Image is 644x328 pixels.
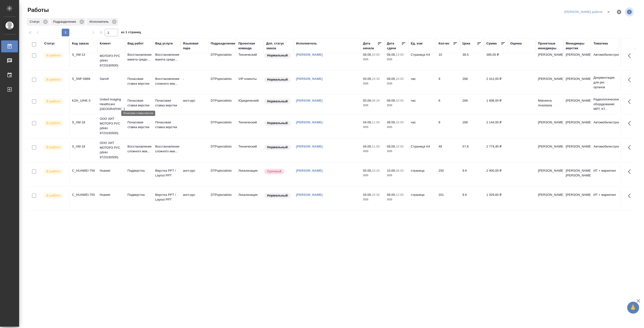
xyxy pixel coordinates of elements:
a: [PERSON_NAME] [296,53,323,56]
p: 08:00 [396,169,404,172]
p: В работе [46,53,60,58]
td: 268 [460,118,484,134]
p: Подразделение [53,19,78,24]
td: 2 774,40 ₽ [484,142,508,159]
button: Здесь прячутся важные кнопки [625,96,637,107]
p: ООО ХИТ МОТОРЗ РУС (ИНН 9723160500) [100,116,123,136]
p: ООО ХИТ МОТОРЗ РУС (ИНН 9723160500) [100,49,123,68]
td: 268 [460,96,484,113]
p: 08.09, [387,145,396,148]
td: [PERSON_NAME] [536,74,563,91]
p: 16:30 [372,193,380,197]
p: 08.09, [387,53,396,56]
p: Нормальный [267,121,288,126]
div: Исполнитель выполняет работу [43,120,67,126]
p: 16:00 [396,77,404,81]
p: [PERSON_NAME] [566,98,589,103]
td: 268 [460,74,484,91]
div: Исполнитель выполняет работу [43,168,67,175]
td: Технический [236,118,264,134]
p: 2025 [363,103,382,108]
p: 16:00 [396,120,404,124]
a: [PERSON_NAME] [296,77,323,81]
p: 08.09, [387,193,396,197]
div: Ед. изм [411,41,423,46]
td: [PERSON_NAME] [536,166,563,183]
td: - [181,74,208,91]
p: Подверстка [127,168,150,173]
p: 2025 [387,57,406,62]
div: Подразделение [211,41,235,46]
p: Почасовая ставка верстки [127,120,150,130]
p: В работе [46,193,60,198]
p: 11:00 [372,145,380,148]
p: Автомобилестроение [594,52,616,57]
p: В работе [46,77,60,82]
div: Исполнитель выполняет работу [43,52,67,59]
td: DTPspecialists [208,74,236,91]
p: 2025 [387,173,406,178]
td: DTPspecialists [208,166,236,183]
p: В работе [46,121,60,126]
div: Оценка [510,41,522,46]
td: Локализация [236,190,264,207]
div: Подразделение [50,18,86,26]
p: 2025 [363,149,382,154]
div: S_XM-18 [72,120,95,125]
div: Кол-во [439,41,449,46]
td: [PERSON_NAME] [536,50,563,67]
p: 2025 [363,125,382,130]
td: [PERSON_NAME] [536,118,563,134]
td: [PERSON_NAME] [536,190,563,207]
p: 13:00 [396,53,404,56]
p: 2025 [363,173,382,178]
p: 04.09, [363,120,372,124]
td: DTPspecialists [208,190,236,207]
span: Работы [26,6,49,14]
td: англ-рус [181,96,208,113]
div: Вид работ [127,41,144,46]
td: 1 929,60 ₽ [484,190,508,207]
a: [PERSON_NAME] [296,145,323,148]
div: split button [563,8,613,16]
td: 9.6 [460,190,484,207]
p: Восстановление сложного мак... [127,144,150,154]
div: Клиент [100,41,111,46]
p: Почасовая ставка верстки [155,98,178,108]
div: Сумма [486,41,497,46]
p: Исполнитель [89,19,110,24]
td: [PERSON_NAME] [536,142,563,159]
p: Подверстка [127,192,150,197]
div: Менеджеры верстки [566,41,589,51]
p: 09:24 [372,99,380,102]
div: Языковая пара [183,41,206,51]
p: 08.09, [387,77,396,81]
p: ИТ + маркетинг [594,192,616,197]
td: 6 [436,96,460,113]
a: [PERSON_NAME] [296,120,323,124]
td: 2 412,00 ₽ [484,74,508,91]
div: Проектная команда [238,41,261,51]
td: 8 [436,118,460,134]
a: [PERSON_NAME] [296,99,323,102]
p: 10.09, [387,169,396,172]
p: В работе [46,145,60,150]
p: 10:20 [372,169,380,172]
p: 12:00 [396,193,404,197]
div: Исполнитель выполняет работу [43,144,67,151]
p: 2025 [363,197,382,202]
p: [PERSON_NAME] [566,77,589,81]
td: DTPspecialists [208,118,236,134]
td: 10 [436,50,460,67]
p: Восстановление сложного мак... [155,77,178,86]
p: [PERSON_NAME] [566,120,589,125]
td: англ-рус [181,190,208,207]
div: C_HUAWEI-756 [72,168,95,173]
span: 🙏 [629,303,637,313]
p: 05.09, [363,77,372,81]
div: Доп. статус заказа [266,41,291,51]
p: Нормальный [267,99,288,104]
p: Почасовая ставка верстки [127,98,150,108]
p: 08.09, [387,120,396,124]
div: Исполнитель выполняет работу [43,98,67,105]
